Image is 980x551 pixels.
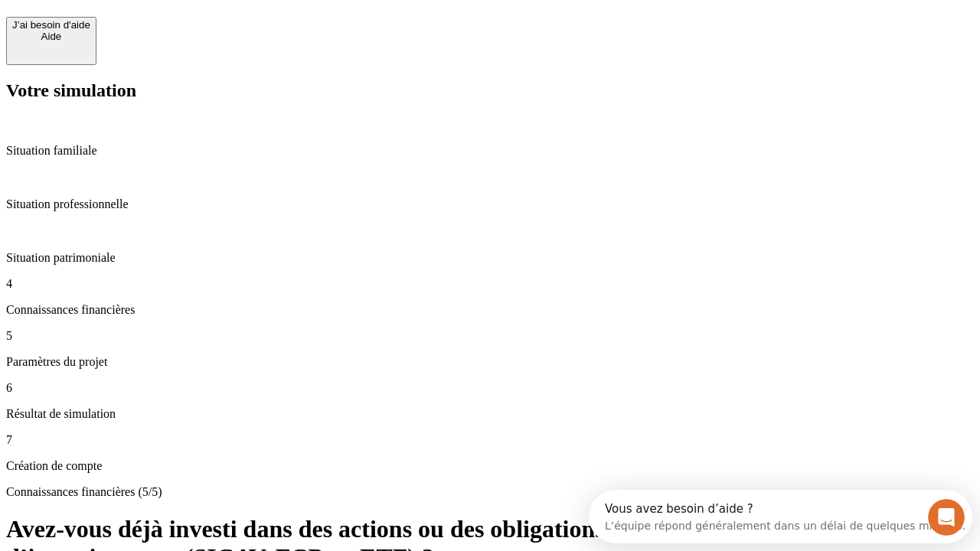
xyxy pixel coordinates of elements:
div: L’équipe répond généralement dans un délai de quelques minutes. [16,25,377,41]
div: Aide [12,31,90,42]
p: Situation professionnelle [6,197,974,211]
div: Vous avez besoin d’aide ? [16,13,377,25]
p: Connaissances financières [6,303,974,317]
p: Situation patrimoniale [6,251,974,265]
div: J’ai besoin d'aide [12,19,90,31]
iframe: Intercom live chat [928,499,965,536]
p: 5 [6,329,974,343]
p: Paramètres du projet [6,355,974,369]
p: Situation familiale [6,144,974,158]
p: 7 [6,433,974,447]
p: Résultat de simulation [6,407,974,421]
button: J’ai besoin d'aideAide [6,17,96,65]
p: 4 [6,277,974,291]
p: Création de compte [6,459,974,473]
iframe: Intercom live chat discovery launcher [589,490,972,543]
div: Ouvrir le Messenger Intercom [6,6,422,48]
p: Connaissances financières (5/5) [6,485,974,499]
h2: Votre simulation [6,80,974,101]
p: 6 [6,381,974,395]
